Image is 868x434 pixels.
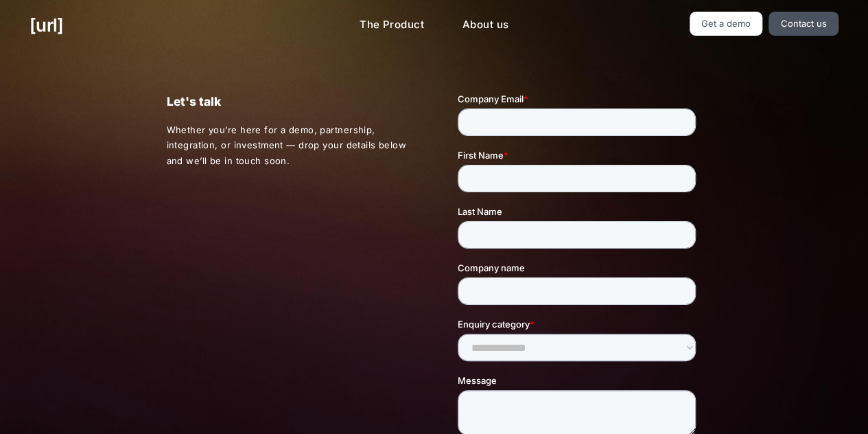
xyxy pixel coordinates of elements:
a: The Product [349,12,435,38]
p: Let's talk [166,92,410,111]
p: Whether you’re here for a demo, partnership, integration, or investment — drop your details below... [166,122,410,169]
a: [URL] [30,12,63,38]
a: About us [451,12,519,38]
a: Contact us [769,12,838,36]
a: Get a demo [690,12,763,36]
